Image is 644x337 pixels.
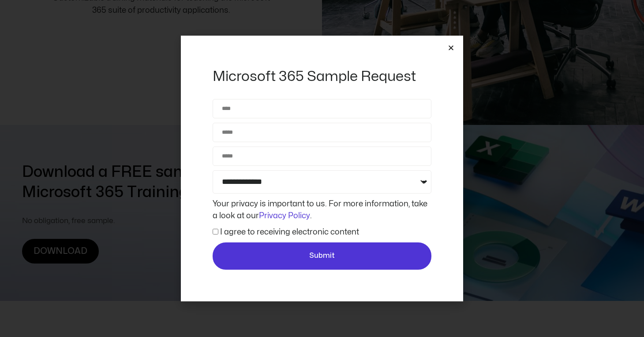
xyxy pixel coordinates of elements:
a: Close [448,44,454,51]
span: Submit [309,250,335,262]
button: Submit [213,242,431,270]
a: Privacy Policy [259,212,310,220]
label: I agree to receiving electronic content [220,228,359,236]
h2: Microsoft 365 Sample Request [213,67,431,86]
div: Your privacy is important to us. For more information, take a look at our . [210,198,434,222]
